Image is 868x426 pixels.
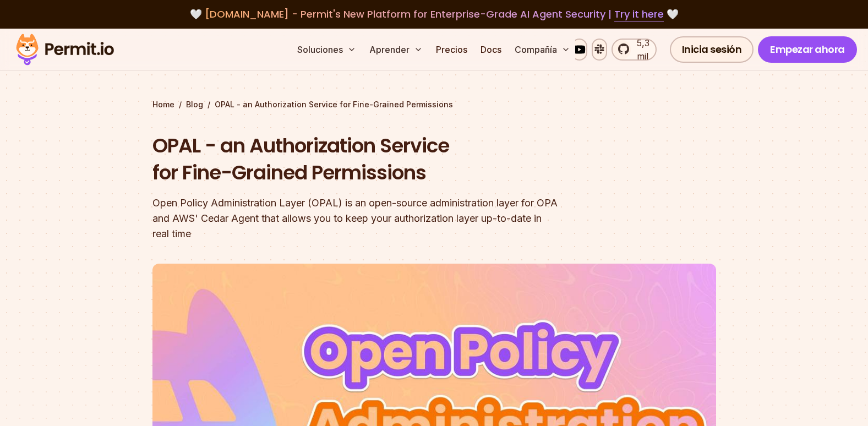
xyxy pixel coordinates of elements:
[612,39,657,61] a: 5,3 mil
[515,43,557,56] font: Compañía
[758,36,857,63] a: Empezar ahora
[152,195,575,242] div: Open Policy Administration Layer (OPAL) is an open-source administration layer for OPA and AWS' C...
[152,99,716,110] div: / /
[186,99,203,110] a: Blog
[297,43,343,56] font: Soluciones
[667,7,679,21] font: 🤍
[152,99,174,110] a: Home
[205,7,664,21] font: [DOMAIN_NAME] - Permit's New Platform for Enterprise-Grade AI Agent Security |
[190,7,202,21] font: 🤍
[510,39,575,61] button: Compañía
[614,7,664,21] a: Try it here
[293,39,361,61] button: Soluciones
[365,39,427,61] button: Aprender
[432,39,472,61] a: Precios
[152,132,575,187] h1: OPAL - an Authorization Service for Fine-Grained Permissions
[476,39,506,61] a: Docs
[11,31,119,68] img: Logotipo del permiso
[369,43,410,56] font: Aprender
[670,36,754,63] a: Inicia sesión
[630,36,649,63] span: 5,3 mil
